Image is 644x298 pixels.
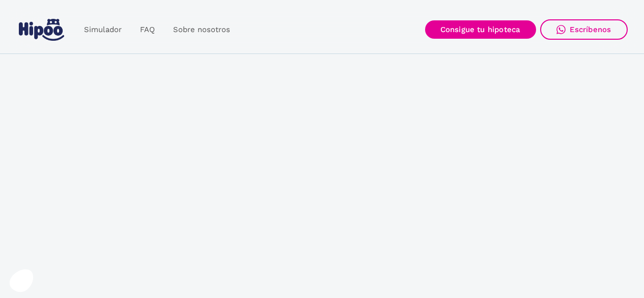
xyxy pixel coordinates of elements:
[164,20,239,40] a: Sobre nosotros
[570,25,611,34] div: Escríbenos
[17,15,67,45] a: home
[131,20,164,40] a: FAQ
[540,19,628,40] a: Escríbenos
[75,20,131,40] a: Simulador
[425,20,536,39] a: Consigue tu hipoteca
